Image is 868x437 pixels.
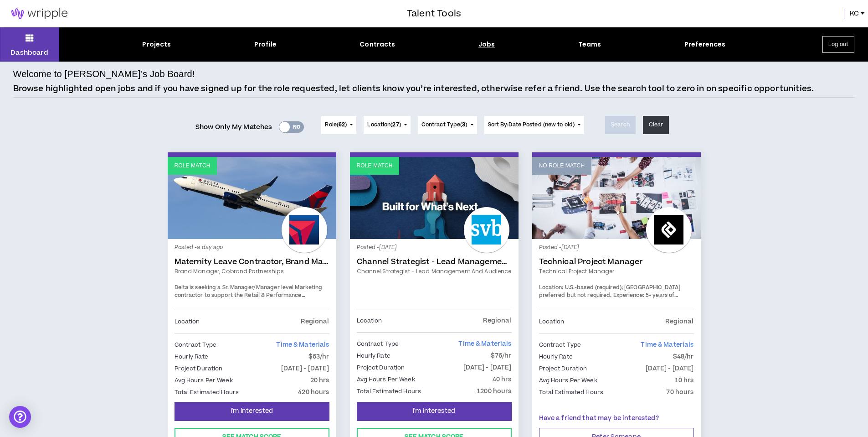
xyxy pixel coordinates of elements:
p: Total Estimated Hours [539,387,604,397]
button: Search [605,116,636,134]
button: Sort By:Date Posted (new to old) [484,116,585,134]
p: Hourly Rate [539,352,573,362]
button: I'm Interested [357,402,512,421]
p: [DATE] - [DATE] [281,364,329,374]
p: Posted - [DATE] [539,244,694,252]
p: 10 hrs [675,375,694,385]
p: Total Estimated Hours [175,387,239,397]
p: Have a friend that may be interested? [539,414,694,423]
p: Contract Type [539,340,581,350]
p: Role Match [357,161,393,170]
span: 62 [339,121,345,129]
a: Maternity Leave Contractor, Brand Marketing Manager (Cobrand Partnerships) [175,257,329,266]
button: Role(62) [321,116,356,134]
p: Hourly Rate [175,352,208,362]
p: [DATE] - [DATE] [646,364,694,374]
p: Project Duration [357,363,405,373]
p: Regional [301,317,329,327]
div: Contracts [360,40,395,49]
span: Time & Materials [276,340,329,349]
p: Total Estimated Hours [357,386,421,396]
p: Posted - [DATE] [357,244,512,252]
button: Clear [643,116,669,134]
p: Dashboard [10,48,48,57]
p: $48/hr [673,352,694,362]
div: Profile [254,40,277,49]
p: Project Duration [539,364,587,374]
a: Brand Manager, Cobrand Partnerships [175,267,329,276]
button: Log out [822,36,854,53]
span: Sort By: Date Posted (new to old) [488,121,575,129]
button: Location(27) [364,116,410,134]
a: Channel Strategist - Lead Management and Audience [357,257,512,266]
p: Role Match [175,161,211,170]
button: Contract Type(3) [418,116,477,134]
p: 70 hours [666,387,693,397]
div: Teams [578,40,601,49]
p: Contract Type [175,340,217,350]
span: Time & Materials [458,339,511,349]
h4: Welcome to [PERSON_NAME]’s Job Board! [13,67,195,81]
span: Show Only My Matches [195,120,272,134]
p: Regional [483,316,511,326]
p: Regional [665,317,693,327]
p: 1200 hours [477,386,511,396]
div: Open Intercom Messenger [9,406,31,428]
p: Location [175,317,200,327]
p: Avg Hours Per Week [175,375,233,385]
p: Browse highlighted open jobs and if you have signed up for the role requested, let clients know y... [13,83,814,95]
p: Location [357,316,382,326]
span: Time & Materials [641,340,693,349]
p: 20 hrs [310,375,329,385]
span: Experience: [613,291,644,299]
p: Location [539,317,565,327]
span: 3 [462,121,465,129]
h3: Talent Tools [407,7,461,21]
p: [DATE] - [DATE] [463,363,512,373]
div: Preferences [684,40,726,49]
span: Location: [539,284,564,291]
p: Avg Hours Per Week [539,375,597,385]
span: U.S.-based (required); [GEOGRAPHIC_DATA] preferred but not required. [539,284,681,300]
a: Technical Project Manager [539,257,694,266]
p: 420 hours [298,387,329,397]
p: Contract Type [357,339,399,349]
button: I'm Interested [175,402,329,421]
span: 27 [392,121,399,129]
p: No Role Match [539,161,585,170]
p: Posted - a day ago [175,244,329,252]
a: Channel Strategist - Lead Management and Audience [357,267,512,276]
p: 40 hrs [493,375,512,385]
span: Delta is seeking a Sr. Manager/Manager level Marketing contractor to support the Retail & Perform... [175,284,323,316]
span: I'm Interested [231,407,273,416]
p: $63/hr [308,352,329,362]
a: No Role Match [532,157,701,239]
p: Avg Hours Per Week [357,375,415,385]
span: I'm Interested [413,407,455,416]
span: Location ( ) [367,121,401,129]
span: Role ( ) [325,121,347,129]
p: Hourly Rate [357,351,390,361]
a: Technical Project Manager [539,267,694,276]
div: Projects [142,40,171,49]
p: $76/hr [491,351,512,361]
span: Contract Type ( ) [421,121,467,129]
span: KC [850,9,859,19]
a: Role Match [350,157,519,239]
p: Project Duration [175,364,223,374]
a: Role Match [168,157,336,239]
